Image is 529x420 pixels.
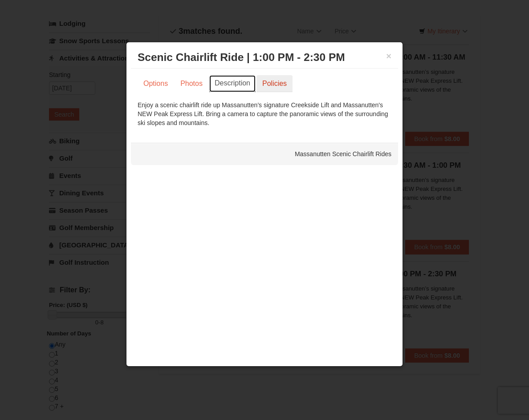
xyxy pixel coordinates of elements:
[256,75,293,92] a: Policies
[138,51,391,64] h3: Scenic Chairlift Ride | 1:00 PM - 2:30 PM
[175,75,208,92] a: Photos
[386,52,391,61] button: ×
[131,143,398,165] div: Massanutten Scenic Chairlift Rides
[138,101,391,127] div: Enjoy a scenic chairlift ride up Massanutten’s signature Creekside Lift and Massanutten's NEW Pea...
[138,75,174,92] a: Options
[209,75,256,92] a: Description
